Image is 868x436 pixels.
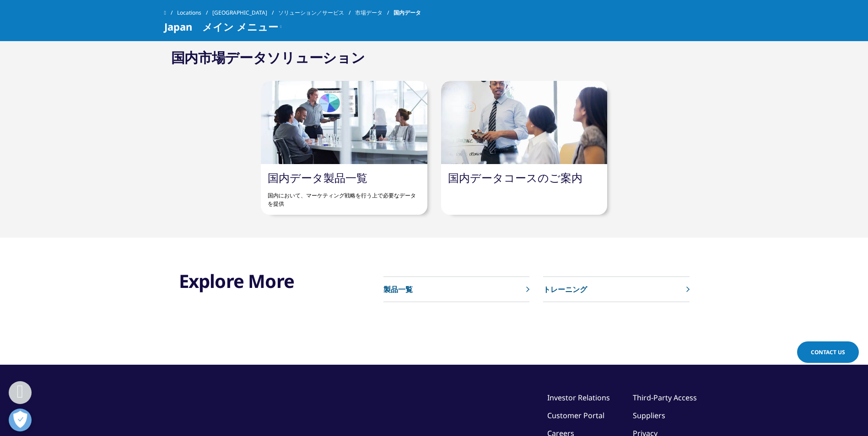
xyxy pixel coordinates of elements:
[355,5,394,21] a: 市場データ
[171,48,365,67] h2: 国内市場データソリューション
[633,410,665,420] a: Suppliers
[179,270,332,292] h3: Explore More
[797,341,859,363] a: Contact Us
[547,410,604,420] a: Customer Portal
[448,170,582,185] a: 国内データコースのご案内
[543,284,587,295] p: トレーニング
[394,5,421,21] span: 国内データ
[164,21,278,32] span: Japan メイン メニュー
[811,348,845,356] span: Contact Us
[547,393,610,403] a: Investor Relations
[383,284,413,295] p: 製品一覧
[212,5,278,21] a: [GEOGRAPHIC_DATA]
[383,277,529,302] a: 製品一覧
[633,393,697,403] a: Third-Party Access
[9,409,32,431] button: 優先設定センターを開く
[177,5,212,21] a: Locations
[268,185,420,208] p: 国内において、マーケティング戦略を行う上で必要なデータを提供
[543,277,689,302] a: トレーニング
[268,170,367,185] a: 国内データ製品一覧
[278,5,355,21] a: ソリューション／サービス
